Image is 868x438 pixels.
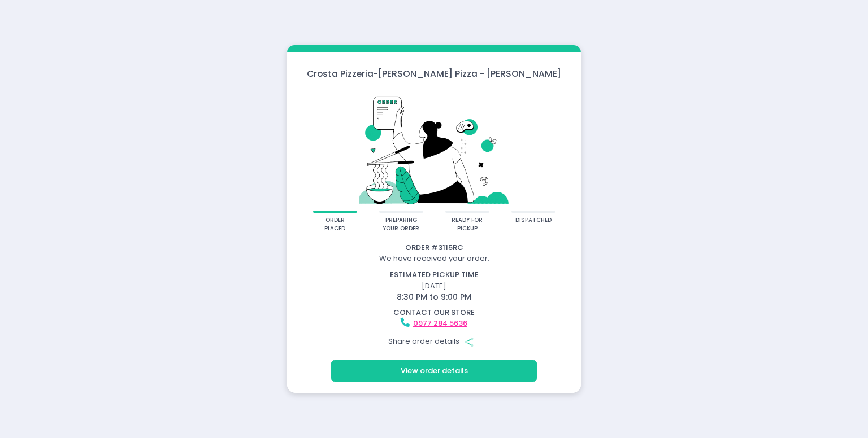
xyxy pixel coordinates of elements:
[397,291,471,303] span: 8:30 PM to 9:00 PM
[449,216,485,233] div: ready for pickup
[383,216,419,233] div: preparing your order
[282,269,587,303] div: [DATE]
[316,216,353,233] div: order placed
[289,269,579,281] div: estimated pickup time
[289,253,579,264] div: We have received your order.
[289,331,579,352] div: Share order details
[287,67,581,80] div: Crosta Pizzeria - [PERSON_NAME] Pizza - [PERSON_NAME]
[289,242,579,253] div: Order # 3115RC
[331,360,537,382] button: View order details
[289,307,579,318] div: contact our store
[302,87,566,210] img: talkie
[413,318,467,328] a: 0977 284 5636
[515,216,552,225] div: dispatched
